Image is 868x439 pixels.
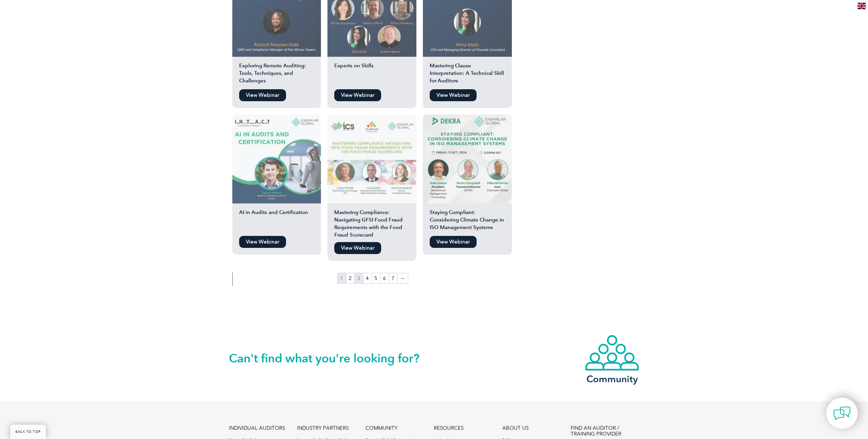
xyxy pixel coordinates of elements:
[338,273,346,283] span: Page 1
[430,89,477,101] a: View Webinar
[229,353,434,364] h2: Can't find what you're looking for?
[380,273,389,283] a: Page 6
[232,115,321,232] a: AI in Audits and Certification
[585,334,639,371] img: icon-community.webp
[346,273,354,283] a: Page 2
[334,89,381,101] a: View Webinar
[10,425,46,439] a: BACK TO TOP
[363,273,372,283] a: Page 4
[232,115,321,203] img: AI audit
[232,272,513,286] nav: Product Pagination
[423,115,512,203] img: iso
[833,405,851,422] img: contact-chat.png
[232,209,321,232] h2: AI in Audits and Certification
[334,242,381,254] a: View Webinar
[327,209,416,239] h2: Mastering Compliance: Navigating GFSI Food Fraud Requirements with the Food Fraud Scorecard
[365,425,398,431] a: COMMUNITY
[502,425,529,431] a: ABOUT US
[398,273,408,283] a: →
[585,334,639,383] a: Community
[239,236,286,248] a: View Webinar
[327,115,416,239] a: Mastering Compliance: Navigating GFSI Food Fraud Requirements with the Food Fraud Scorecard
[389,273,397,283] a: Page 7
[430,236,477,248] a: View Webinar
[327,62,416,86] h2: Experts on Skills
[585,375,639,383] h3: Community
[434,425,464,431] a: RESOURCES
[327,115,416,203] img: food fraud
[297,425,349,431] a: INDUSTRY PARTNERS
[232,62,321,86] h2: Exploring Remote Auditing: Tools, Techniques, and Challenges
[372,273,380,283] a: Page 5
[423,115,512,232] a: Staying Compliant: Considering Climate Change in ISO Management Systems
[857,3,866,9] img: en
[423,62,512,86] h2: Mastering Clause Interpretation: A Technical Skill for Auditors
[571,425,639,437] a: FIND AN AUDITOR / TRAINING PROVIDER
[229,425,285,431] a: INDIVIDUAL AUDITORS
[355,273,363,283] a: Page 3
[423,209,512,232] h2: Staying Compliant: Considering Climate Change in ISO Management Systems
[239,89,286,101] a: View Webinar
